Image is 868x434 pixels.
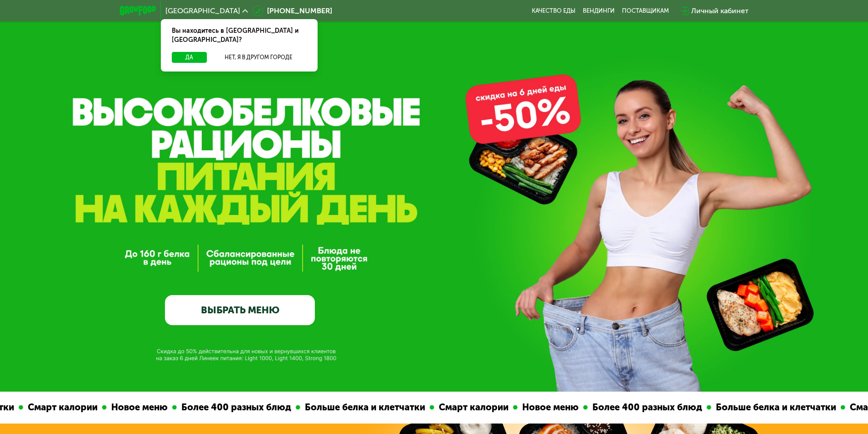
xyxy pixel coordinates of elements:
[165,295,315,325] a: ВЫБРАТЬ МЕНЮ
[161,19,318,52] div: Вы находитесь в [GEOGRAPHIC_DATA] и [GEOGRAPHIC_DATA]?
[510,400,576,414] div: Новое меню
[691,5,749,16] div: Личный кабинет
[169,400,288,414] div: Более 400 разных блюд
[427,400,506,414] div: Смарт калории
[622,7,669,15] div: поставщикам
[99,400,165,414] div: Новое меню
[172,52,207,63] button: Да
[580,400,699,414] div: Более 400 разных блюд
[16,400,95,414] div: Смарт калории
[252,5,332,16] a: [PHONE_NUMBER]
[704,400,833,414] div: Больше белка и клетчатки
[211,52,307,63] button: Нет, я в другом городе
[165,7,240,15] span: [GEOGRAPHIC_DATA]
[293,400,422,414] div: Больше белка и клетчатки
[583,7,615,15] a: Вендинги
[532,7,575,15] a: Качество еды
